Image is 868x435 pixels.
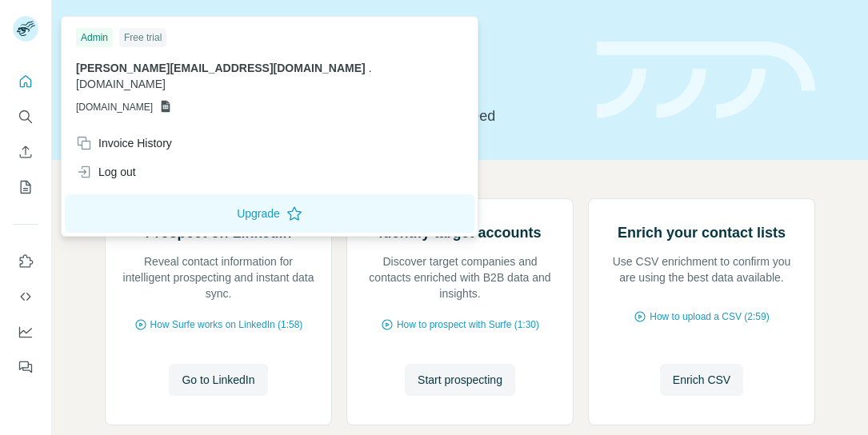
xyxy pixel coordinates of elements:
[119,28,166,47] div: Free trial
[660,364,743,396] button: Enrich CSV
[618,221,786,244] h2: Enrich your contact lists
[597,42,815,119] img: banner
[76,135,172,151] div: Invoice History
[13,138,38,166] button: Enrich CSV
[13,67,38,96] button: Quick start
[76,100,153,114] span: [DOMAIN_NAME]
[13,247,38,276] button: Use Surfe on LinkedIn
[76,164,136,180] div: Log out
[13,317,38,346] button: Dashboard
[13,282,38,311] button: Use Surfe API
[13,102,38,131] button: Search
[65,194,474,233] button: Upgrade
[369,62,372,74] span: .
[650,309,769,324] span: How to upload a CSV (2:59)
[13,173,38,202] button: My lists
[363,253,557,301] p: Discover target companies and contacts enriched with B2B data and insights.
[605,253,798,285] p: Use CSV enrichment to confirm you are using the best data available.
[418,372,502,388] span: Start prospecting
[405,364,515,396] button: Start prospecting
[169,364,267,396] button: Go to LinkedIn
[673,372,730,388] span: Enrich CSV
[182,372,254,388] span: Go to LinkedIn
[122,253,315,301] p: Reveal contact information for intelligent prospecting and instant data sync.
[76,78,166,90] span: [DOMAIN_NAME]
[13,353,38,381] button: Feedback
[397,317,539,332] span: How to prospect with Surfe (1:30)
[76,28,113,47] div: Admin
[76,62,366,74] span: [PERSON_NAME][EMAIL_ADDRESS][DOMAIN_NAME]
[150,317,303,332] span: How Surfe works on LinkedIn (1:58)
